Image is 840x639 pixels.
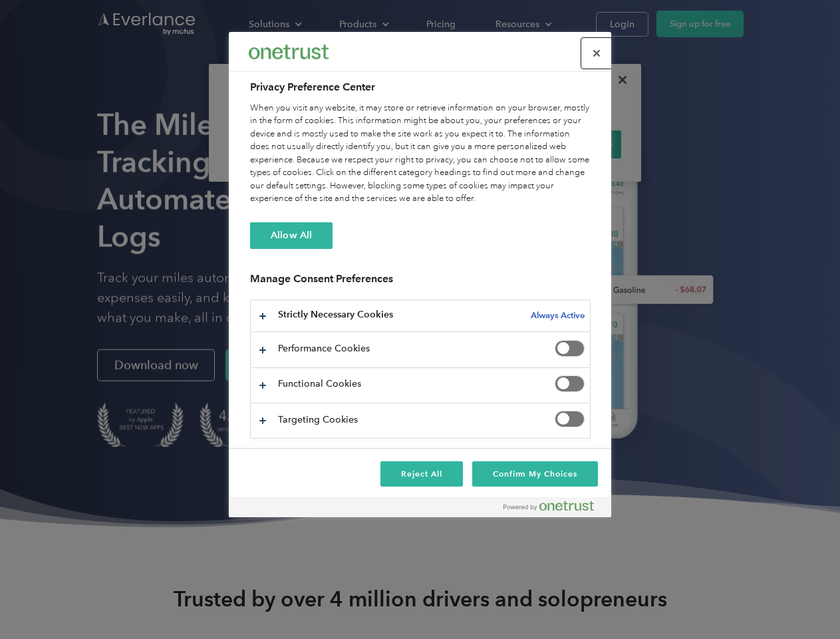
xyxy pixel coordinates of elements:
[250,272,591,293] h3: Manage Consent Preferences
[380,461,463,487] button: Reject All
[229,32,611,517] div: Preference center
[250,79,591,95] h2: Privacy Preference Center
[503,501,594,511] img: Powered by OneTrust Opens in a new Tab
[503,501,605,517] a: Powered by OneTrust Opens in a new Tab
[250,102,591,206] div: When you visit any website, it may store or retrieve information on your browser, mostly in the f...
[229,32,611,517] div: Privacy Preference Center
[249,45,329,59] img: Everlance
[582,39,611,68] button: Close
[249,39,329,65] div: Everlance
[250,222,333,249] button: Allow All
[472,461,598,487] button: Confirm My Choices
